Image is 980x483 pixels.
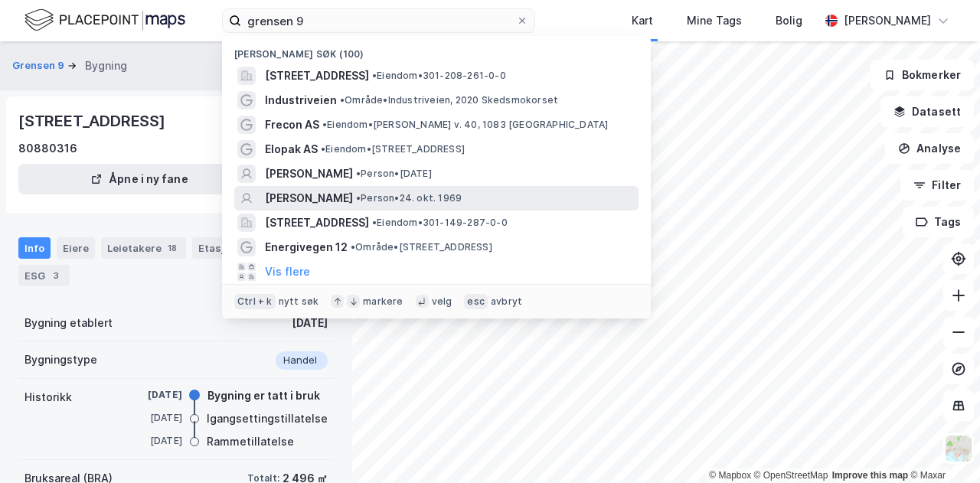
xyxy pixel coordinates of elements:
span: Eiendom • 301-208-261-0-0 [372,70,506,82]
div: Leietakere [101,237,186,259]
span: • [321,143,325,155]
button: Bokmerker [871,60,974,90]
span: Energivegen 12 [265,238,348,256]
div: [DATE] [121,434,182,448]
div: nytt søk [279,295,319,308]
span: Elopak AS [265,140,318,158]
div: [DATE] [292,314,328,332]
div: Ctrl + k [234,294,276,309]
div: 18 [165,240,180,256]
span: Eiendom • [STREET_ADDRESS] [321,143,465,155]
img: logo.f888ab2527a4732fd821a326f86c7f29.svg [24,7,185,34]
span: Område • Industriveien, 2020 Skedsmokorset [340,94,558,106]
div: velg [432,295,452,308]
span: [STREET_ADDRESS] [265,67,369,85]
button: Filter [900,170,974,201]
div: avbryt [491,295,522,308]
button: Vis flere [265,263,310,281]
div: Bygning [85,57,127,75]
span: [PERSON_NAME] [265,165,353,183]
span: • [351,241,355,253]
button: Grensen 9 [12,58,67,73]
div: ESG [18,265,70,286]
div: [PERSON_NAME] søk (100) [222,36,651,64]
a: OpenStreetMap [754,470,828,481]
button: Tags [903,207,974,237]
div: Bygning etablert [24,314,113,332]
div: Bygningstype [24,351,97,369]
span: • [340,94,345,106]
span: • [322,119,327,130]
div: markere [363,295,403,308]
div: Rammetillatelse [207,432,294,451]
span: [PERSON_NAME] [265,189,353,207]
span: • [372,70,377,81]
button: Datasett [880,96,974,127]
div: Mine Tags [687,11,742,30]
div: Igangsettingstillatelse [207,410,328,428]
div: [STREET_ADDRESS] [18,109,168,133]
span: Frecon AS [265,116,319,134]
span: [STREET_ADDRESS] [265,214,369,232]
div: [PERSON_NAME] [844,11,931,30]
div: Kart [632,11,653,30]
a: Improve this map [832,470,908,481]
span: Industriveien [265,91,337,109]
a: Mapbox [709,470,751,481]
div: Info [18,237,51,259]
div: Etasjer og enheter [198,241,292,255]
span: Person • 24. okt. 1969 [356,192,462,204]
span: Område • [STREET_ADDRESS] [351,241,492,253]
span: • [356,168,361,179]
div: Bygning er tatt i bruk [207,387,320,405]
div: Bolig [776,11,802,30]
div: 80880316 [18,139,77,158]
div: esc [464,294,488,309]
button: Analyse [885,133,974,164]
span: Person • [DATE] [356,168,432,180]
input: Søk på adresse, matrikkel, gårdeiere, leietakere eller personer [241,9,516,32]
div: Eiere [57,237,95,259]
iframe: Chat Widget [903,410,980,483]
div: Historikk [24,388,72,406]
div: [DATE] [121,411,182,425]
div: 3 [48,268,64,283]
span: Eiendom • 301-149-287-0-0 [372,217,508,229]
div: [DATE] [121,388,182,402]
span: Eiendom • [PERSON_NAME] v. 40, 1083 [GEOGRAPHIC_DATA] [322,119,608,131]
button: Åpne i ny fane [18,164,260,194]
span: • [356,192,361,204]
span: • [372,217,377,228]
